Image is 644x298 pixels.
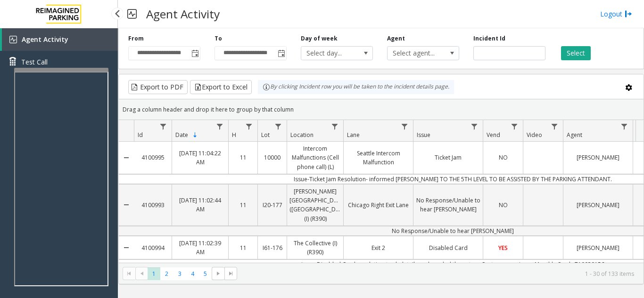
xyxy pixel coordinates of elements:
a: Agent Activity [2,28,118,51]
span: Page 5 [199,267,212,280]
a: Date Filter Menu [214,120,226,133]
a: Chicago Right Exit Lane [344,198,413,212]
a: Collapse Details [119,233,134,263]
img: logout [625,9,632,19]
span: NO [499,201,508,209]
div: Drag a column header and drop it here to group by that column [119,101,644,118]
kendo-pager-info: 1 - 30 of 133 items [243,270,634,278]
a: [DATE] 11:04:22 AM [172,146,228,169]
a: Ticket Jam [413,151,483,164]
a: YES [483,241,523,255]
a: 4100995 [134,151,172,164]
span: Go to the last page [224,267,237,280]
a: Disabled Card [413,241,483,255]
a: NO [483,198,523,212]
a: Location Filter Menu [329,120,341,133]
img: infoIcon.svg [263,83,270,91]
a: 11 [229,151,257,164]
a: [PERSON_NAME] [563,241,633,255]
button: Select [561,46,591,60]
a: Logout [600,9,632,19]
label: Incident Id [473,34,505,43]
span: Page 1 [148,267,160,280]
a: Id Filter Menu [157,120,170,133]
span: Sortable [191,131,199,139]
div: By clicking Incident row you will be taken to the incident details page. [258,80,454,94]
a: Agent Filter Menu [618,120,631,133]
a: H Filter Menu [243,120,256,133]
a: [PERSON_NAME] [563,198,633,212]
span: Location [290,131,314,139]
div: Data table [119,120,644,263]
span: Id [138,131,143,139]
span: Select agent... [388,47,445,60]
a: 4100994 [134,241,172,255]
a: 11 [229,241,257,255]
a: [DATE] 11:02:39 AM [172,236,228,259]
a: 10000 [258,151,287,164]
span: Toggle popup [190,47,200,60]
span: Agent Activity [22,35,68,44]
label: Agent [387,34,405,43]
a: NO [483,151,523,164]
a: 11 [229,198,257,212]
a: Lot Filter Menu [272,120,285,133]
a: [DATE] 11:02:44 AM [172,193,228,216]
a: Exit 2 [344,241,413,255]
a: [PERSON_NAME][GEOGRAPHIC_DATA] ([GEOGRAPHIC_DATA]) (I) (R390) [287,185,343,226]
label: Day of week [301,34,338,43]
span: Date [175,131,188,139]
label: From [128,34,144,43]
img: 'icon' [9,36,17,43]
h3: Agent Activity [141,2,224,25]
a: Lane Filter Menu [398,120,411,133]
span: NO [499,153,508,161]
a: The Collective (I) (R390) [287,236,343,259]
a: Issue Filter Menu [468,120,481,133]
a: Collapse Details [119,138,134,177]
button: Export to Excel [190,80,252,94]
a: Collapse Details [119,181,134,229]
span: Select day... [301,47,358,60]
span: Lot [261,131,270,139]
img: pageIcon [127,2,137,25]
a: [PERSON_NAME] [563,151,633,164]
span: Video [527,131,542,139]
span: H [232,131,236,139]
a: No Response/Unable to hear [PERSON_NAME] [413,193,483,216]
span: Vend [487,131,500,139]
a: Video Filter Menu [548,120,561,133]
span: Page 3 [173,267,186,280]
a: I20-177 [258,198,287,212]
span: Page 2 [160,267,173,280]
span: Issue [417,131,430,139]
a: 4100993 [134,198,172,212]
span: Test Call [21,57,48,67]
button: Export to PDF [128,80,188,94]
a: Vend Filter Menu [508,120,521,133]
label: To [215,34,222,43]
span: Go to the last page [227,270,235,277]
span: Toggle popup [276,47,286,60]
a: I61-176 [258,241,287,255]
a: Intercom Malfunctions (Cell phone call) (L) [287,142,343,174]
span: Lane [347,131,360,139]
span: Go to the next page [215,270,222,277]
span: Agent [567,131,582,139]
span: YES [498,244,508,252]
span: Go to the next page [212,267,224,280]
a: Seattle Intercom Malfunction [344,146,413,169]
span: Page 4 [186,267,199,280]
